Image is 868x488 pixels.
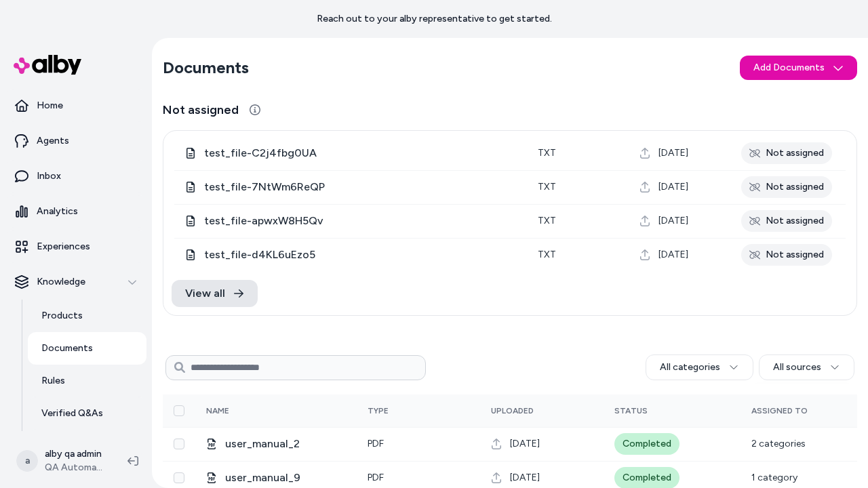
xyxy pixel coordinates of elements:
div: test_file-d4KL6uEzo5.txt [185,247,516,263]
span: test_file-7NtWm6ReQP [204,179,516,195]
a: Experiences [5,230,146,263]
span: QA Automation 1 [45,461,106,474]
img: alby Logo [14,55,81,75]
span: test_file-C2j4fbg0UA [204,145,516,161]
span: Status [614,406,648,415]
div: user_manual_9.pdf [206,470,346,486]
a: Rules [28,365,146,397]
p: Documents [41,342,93,355]
button: Select row [174,439,184,449]
a: Products [28,300,146,332]
p: alby qa admin [45,447,106,461]
p: Experiences [37,240,90,253]
button: All sources [759,354,854,380]
div: Completed [614,433,679,455]
a: View all [172,280,258,307]
span: user_manual_9 [225,470,346,486]
p: Analytics [37,205,78,218]
button: Select row [174,472,184,483]
span: 1 category [751,472,797,483]
p: Verified Q&As [41,407,103,420]
span: test_file-apwxW8H5Qv [204,213,516,229]
span: [DATE] [510,471,540,485]
a: Analytics [5,195,146,228]
button: aalby qa adminQA Automation 1 [8,439,117,483]
span: Assigned To [751,406,808,415]
div: Name [206,405,308,416]
button: Select all [174,405,184,416]
p: Products [41,309,83,323]
p: Reach out to your alby representative to get started. [317,12,552,26]
span: test_file-d4KL6uEzo5 [204,247,516,263]
h2: Documents [163,57,249,79]
span: [DATE] [510,437,540,451]
div: Not assigned [741,142,832,164]
div: test_file-7NtWm6ReQP.txt [185,179,516,195]
span: pdf [368,438,384,449]
p: Agents [37,134,69,148]
div: Not assigned [741,244,832,266]
a: Agents [5,125,146,157]
a: Inbox [5,160,146,192]
span: [DATE] [658,248,688,262]
span: txt [538,215,556,226]
div: Not assigned [741,176,832,198]
span: Type [368,406,389,415]
div: test_file-apwxW8H5Qv.txt [185,213,516,229]
a: Documents [28,332,146,365]
span: txt [538,249,556,260]
span: All sources [773,361,821,374]
span: [DATE] [658,214,688,228]
span: txt [538,181,556,192]
p: Home [37,99,63,113]
span: txt [538,147,556,159]
span: View all [185,285,225,302]
div: test_file-C2j4fbg0UA.txt [185,145,516,161]
div: user_manual_2.pdf [206,436,346,452]
p: Knowledge [37,275,85,289]
div: Not assigned [741,210,832,232]
span: 2 categories [751,438,806,449]
a: Home [5,89,146,122]
p: Rules [41,374,65,388]
span: Not assigned [163,100,239,119]
span: All categories [660,361,720,374]
button: Knowledge [5,266,146,298]
span: Uploaded [491,406,534,415]
span: a [16,450,38,472]
span: [DATE] [658,146,688,160]
a: Verified Q&As [28,397,146,430]
span: user_manual_2 [225,436,346,452]
span: [DATE] [658,180,688,194]
span: pdf [368,472,384,483]
p: Inbox [37,169,61,183]
button: Add Documents [740,56,857,80]
button: All categories [646,354,753,380]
